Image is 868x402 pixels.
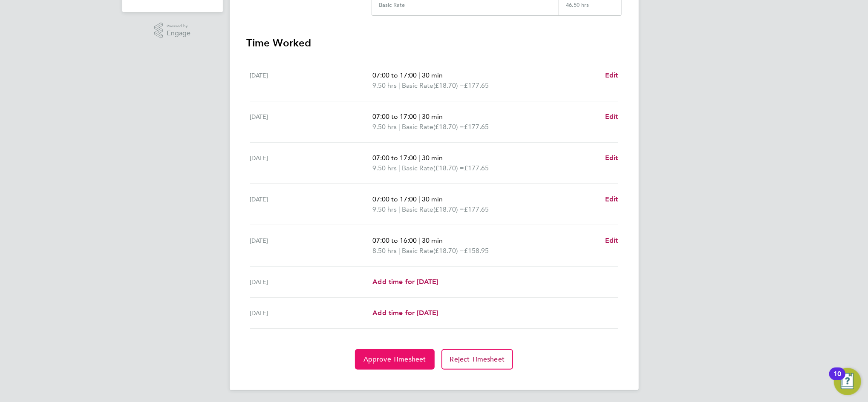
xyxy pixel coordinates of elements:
[605,235,618,246] a: Edit
[605,154,618,162] span: Edit
[402,122,433,132] span: Basic Rate
[247,36,622,50] h3: Time Worked
[559,2,621,15] div: 46.50 hrs
[418,154,420,162] span: |
[605,236,618,244] span: Edit
[250,235,373,256] div: [DATE]
[372,71,417,79] span: 07:00 to 17:00
[418,71,420,79] span: |
[398,247,400,255] span: |
[372,195,417,203] span: 07:00 to 17:00
[605,195,618,203] span: Edit
[402,204,433,215] span: Basic Rate
[464,164,489,172] span: £177.65
[464,81,489,89] span: £177.65
[422,195,443,203] span: 30 min
[372,308,438,318] a: Add time for [DATE]
[833,374,841,385] div: 10
[372,236,417,244] span: 07:00 to 16:00
[605,70,618,80] a: Edit
[433,123,464,131] span: (£18.70) =
[250,308,373,318] div: [DATE]
[464,205,489,213] span: £177.65
[450,355,505,364] span: Reject Timesheet
[372,164,397,172] span: 9.50 hrs
[422,112,443,121] span: 30 min
[402,163,433,173] span: Basic Rate
[605,194,618,204] a: Edit
[398,164,400,172] span: |
[250,194,373,215] div: [DATE]
[441,349,513,370] button: Reject Timesheet
[605,112,618,122] a: Edit
[250,277,373,287] div: [DATE]
[464,123,489,131] span: £177.65
[433,81,464,89] span: (£18.70) =
[418,112,420,121] span: |
[372,309,438,317] span: Add time for [DATE]
[605,153,618,163] a: Edit
[422,154,443,162] span: 30 min
[433,205,464,213] span: (£18.70) =
[433,247,464,255] span: (£18.70) =
[167,23,190,30] span: Powered by
[372,112,417,121] span: 07:00 to 17:00
[355,349,435,370] button: Approve Timesheet
[605,112,618,121] span: Edit
[167,30,190,37] span: Engage
[372,154,417,162] span: 07:00 to 17:00
[433,164,464,172] span: (£18.70) =
[154,23,190,39] a: Powered byEngage
[250,70,373,91] div: [DATE]
[250,153,373,173] div: [DATE]
[372,278,438,286] span: Add time for [DATE]
[464,247,489,255] span: £158.95
[363,355,426,364] span: Approve Timesheet
[402,246,433,256] span: Basic Rate
[418,195,420,203] span: |
[372,205,397,213] span: 9.50 hrs
[372,123,397,131] span: 9.50 hrs
[422,236,443,244] span: 30 min
[372,247,397,255] span: 8.50 hrs
[398,81,400,89] span: |
[372,277,438,287] a: Add time for [DATE]
[379,2,405,9] div: Basic Rate
[398,205,400,213] span: |
[418,236,420,244] span: |
[402,80,433,91] span: Basic Rate
[398,123,400,131] span: |
[372,81,397,89] span: 9.50 hrs
[605,71,618,79] span: Edit
[834,368,861,395] button: Open Resource Center, 10 new notifications
[250,112,373,132] div: [DATE]
[422,71,443,79] span: 30 min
